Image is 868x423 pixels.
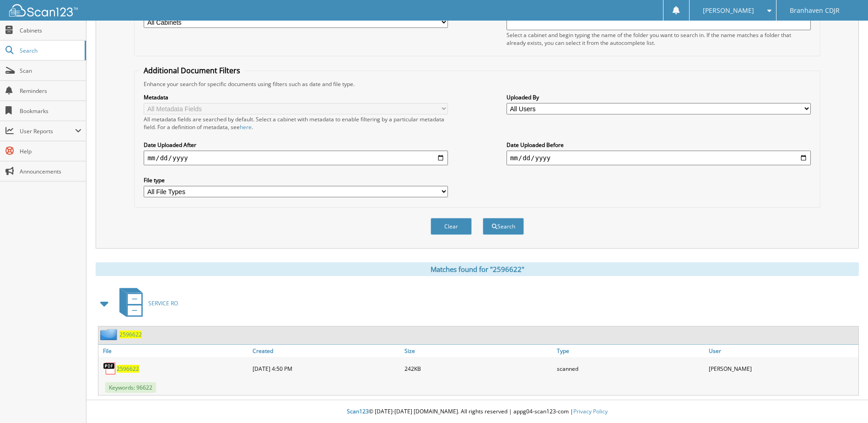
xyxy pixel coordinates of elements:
[250,345,402,357] a: Created
[431,218,472,235] button: Clear
[105,382,156,393] span: Keywords: 96622
[20,67,81,75] span: Scan
[507,151,811,165] input: end
[117,365,139,373] a: 2596622
[144,176,448,184] label: File type
[148,299,178,307] span: SERVICE RO
[20,127,75,135] span: User Reports
[20,107,81,115] span: Bookmarks
[402,359,554,378] div: 242KB
[144,115,448,131] div: All metadata fields are searched by default. Select a cabinet with metadata to enable filtering b...
[139,65,245,76] legend: Additional Document Filters
[9,4,78,16] img: scan123-logo-white.svg
[139,80,815,88] div: Enhance your search for specific documents using filters such as date and file type.
[20,47,80,54] span: Search
[507,141,811,149] label: Date Uploaded Before
[20,147,81,155] span: Help
[507,31,811,47] div: Select a cabinet and begin typing the name of the folder you want to search in. If the name match...
[86,401,868,423] div: © [DATE]-[DATE] [DOMAIN_NAME]. All rights reserved | appg04-scan123-com |
[20,27,81,34] span: Cabinets
[114,285,178,321] a: SERVICE RO
[555,359,706,378] div: scanned
[483,218,524,235] button: Search
[144,93,448,101] label: Metadata
[144,151,448,165] input: start
[706,345,858,357] a: User
[20,87,81,95] span: Reminders
[790,8,840,13] span: Branhaven CDJR
[507,93,811,101] label: Uploaded By
[555,345,706,357] a: Type
[573,407,608,415] a: Privacy Policy
[100,329,119,340] img: folder2.png
[706,359,858,378] div: [PERSON_NAME]
[144,141,448,149] label: Date Uploaded After
[402,345,554,357] a: Size
[96,262,859,276] div: Matches found for "2596622"
[240,123,252,131] a: here
[703,8,754,13] span: [PERSON_NAME]
[98,345,250,357] a: File
[250,359,402,378] div: [DATE] 4:50 PM
[103,362,117,375] img: PDF.png
[822,379,868,423] iframe: Chat Widget
[20,168,81,175] span: Announcements
[119,331,142,338] a: 2596622
[347,407,369,415] span: Scan123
